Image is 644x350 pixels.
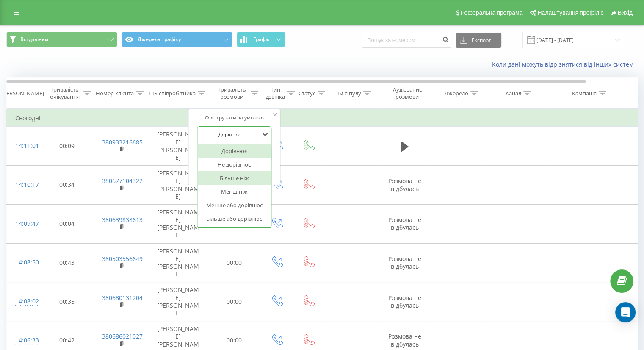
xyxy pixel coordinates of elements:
div: Аудіозапис розмови [387,86,428,100]
td: [PERSON_NAME] [PERSON_NAME] [149,204,208,243]
div: Дорівнює [197,144,271,158]
div: Тривалість розмови [215,86,249,100]
div: 14:08:50 [15,254,32,271]
div: Канал [506,90,521,97]
span: Реферальна програма [461,9,523,16]
div: Ім'я пулу [337,90,361,97]
td: 00:09 [41,127,94,166]
td: 00:00 [208,243,261,282]
div: Статус [299,90,315,97]
div: Open Intercom Messenger [615,302,636,322]
div: Більше ніж [197,171,271,185]
div: [PERSON_NAME] [1,90,44,97]
td: [PERSON_NAME] [PERSON_NAME] [149,127,208,166]
span: Розмова не відбулась [388,332,421,348]
div: Менше або дорівнює [197,198,271,212]
div: 14:06:33 [15,332,32,349]
span: Налаштування профілю [537,9,603,16]
a: 380639838613 [102,216,143,224]
td: 00:00 [208,282,261,321]
div: Не дорівнює [197,158,271,171]
div: 14:08:02 [15,293,32,310]
a: 380686021027 [102,332,143,340]
a: 380503556649 [102,255,143,263]
button: Джерела трафіку [122,32,232,47]
div: Номер клієнта [96,90,134,97]
td: [PERSON_NAME] [PERSON_NAME] [149,166,208,205]
button: Графік [237,32,285,47]
span: Всі дзвінки [20,36,48,43]
td: 00:04 [41,204,94,243]
span: Розмова не відбулась [388,294,421,309]
div: Фільтрувати за умовою [197,114,271,122]
div: 14:11:01 [15,138,32,154]
div: Тип дзвінка [266,86,285,100]
button: Всі дзвінки [6,32,117,47]
div: ПІБ співробітника [149,90,196,97]
div: Менш ніж [197,185,271,198]
span: Розмова не відбулась [388,216,421,231]
td: [PERSON_NAME] [PERSON_NAME] [149,282,208,321]
div: Тривалість очікування [48,86,81,100]
button: Експорт [456,33,501,48]
input: Пошук за номером [362,33,451,48]
div: 14:09:47 [15,216,32,232]
div: Більше або дорівнює [197,212,271,225]
a: 380680131204 [102,294,143,302]
a: Коли дані можуть відрізнятися вiд інших систем [492,60,638,68]
td: [PERSON_NAME] [PERSON_NAME] [149,243,208,282]
div: Джерело [445,90,468,97]
td: 00:34 [41,166,94,205]
div: 14:10:17 [15,177,32,193]
span: Графік [253,36,270,42]
a: 380677104322 [102,177,143,185]
span: Розмова не відбулась [388,177,421,192]
div: Кампанія [572,90,597,97]
span: Вихід [618,9,633,16]
a: 380933216685 [102,138,143,146]
td: 00:35 [41,282,94,321]
td: 00:43 [41,243,94,282]
span: Розмова не відбулась [388,255,421,270]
